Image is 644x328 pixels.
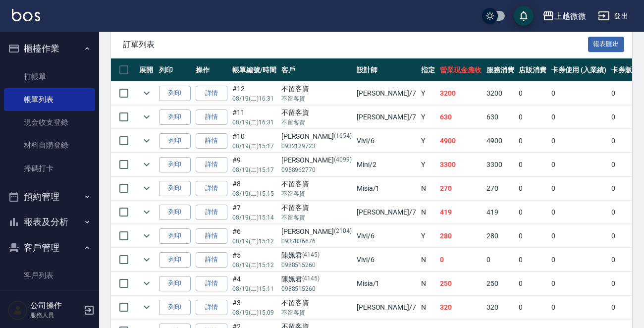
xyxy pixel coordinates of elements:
div: 不留客資 [281,84,352,94]
td: Mini /2 [354,153,419,176]
td: N [419,201,437,224]
td: 0 [549,82,609,105]
td: Y [419,129,437,153]
button: expand row [139,252,154,267]
td: #11 [230,106,279,129]
td: 3200 [484,82,517,105]
td: 0 [549,106,609,129]
span: 訂單列表 [123,40,588,50]
td: 270 [484,177,517,200]
a: 帳單列表 [4,88,95,111]
th: 卡券使用 (入業績) [549,58,609,82]
p: 不留客資 [281,189,352,198]
th: 服務消費 [484,58,517,82]
button: expand row [139,205,154,219]
a: 詳情 [196,157,227,172]
button: expand row [139,300,154,315]
button: 列印 [159,205,191,220]
td: Misia /1 [354,177,419,200]
a: 詳情 [196,276,227,291]
th: 操作 [193,58,230,82]
div: [PERSON_NAME] [281,226,352,237]
td: 320 [437,296,484,319]
p: (2104) [334,226,352,237]
a: 詳情 [196,300,227,315]
td: #6 [230,224,279,248]
button: 列印 [159,228,191,244]
a: 材料自購登錄 [4,134,95,157]
button: 列印 [159,252,191,268]
th: 客戶 [279,58,354,82]
p: 0932129723 [281,142,352,151]
td: #9 [230,153,279,176]
td: 270 [437,177,484,200]
td: 630 [484,106,517,129]
button: 列印 [159,181,191,196]
th: 營業現金應收 [437,58,484,82]
button: expand row [139,133,154,148]
a: 詳情 [196,181,227,196]
p: 08/19 (二) 16:31 [232,118,276,127]
a: 卡券管理 [4,287,95,310]
td: 630 [437,106,484,129]
td: 0 [516,248,549,272]
td: Misia /1 [354,272,419,295]
th: 店販消費 [516,58,549,82]
td: 4900 [484,129,517,153]
p: (1654) [334,131,352,142]
td: [PERSON_NAME] /7 [354,106,419,129]
td: 0 [549,224,609,248]
p: 0988515260 [281,261,352,270]
td: 0 [549,248,609,272]
td: 0 [516,106,549,129]
p: 不留客資 [281,94,352,103]
button: 列印 [159,276,191,291]
p: 08/19 (二) 15:15 [232,189,276,198]
p: 不留客資 [281,118,352,127]
button: expand row [139,276,154,291]
h5: 公司操作 [30,301,81,311]
td: #12 [230,82,279,105]
button: 預約管理 [4,184,95,210]
p: 08/19 (二) 15:17 [232,165,276,174]
th: 設計師 [354,58,419,82]
p: 08/19 (二) 15:12 [232,261,276,270]
p: 不留客資 [281,213,352,222]
td: Y [419,153,437,176]
a: 詳情 [196,228,227,244]
th: 帳單編號/時間 [230,58,279,82]
p: 08/19 (二) 16:31 [232,94,276,103]
p: 08/19 (二) 15:17 [232,142,276,151]
td: 0 [549,153,609,176]
a: 詳情 [196,205,227,220]
td: [PERSON_NAME] /7 [354,201,419,224]
p: 0937836676 [281,237,352,246]
div: [PERSON_NAME] [281,131,352,142]
td: #8 [230,177,279,200]
p: (4145) [302,250,320,261]
td: N [419,177,437,200]
td: #5 [230,248,279,272]
p: 0958962770 [281,165,352,174]
button: 客戶管理 [4,235,95,261]
td: 4900 [437,129,484,153]
button: 登出 [594,7,632,25]
td: 0 [516,296,549,319]
button: 列印 [159,109,191,125]
td: 0 [549,296,609,319]
button: expand row [139,228,154,243]
a: 打帳單 [4,65,95,88]
div: 不留客資 [281,108,352,118]
p: (4145) [302,274,320,284]
div: 陳姵君 [281,274,352,284]
button: expand row [139,86,154,101]
a: 詳情 [196,252,227,268]
th: 指定 [419,58,437,82]
button: save [514,6,534,26]
td: #7 [230,201,279,224]
td: 0 [549,201,609,224]
button: 列印 [159,300,191,315]
div: 不留客資 [281,298,352,308]
td: 250 [437,272,484,295]
td: 419 [437,201,484,224]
